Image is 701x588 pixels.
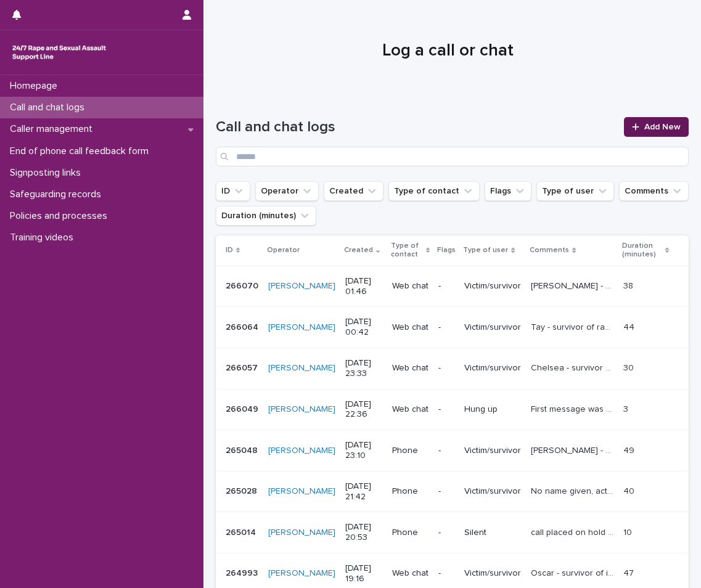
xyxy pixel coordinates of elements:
p: Victim/survivor [464,363,521,374]
p: Silent [464,528,521,538]
button: Flags [485,181,531,201]
p: Training videos [5,232,83,243]
p: Tay - survivor of rape and assault by penetration at a house party, discussed methods for coping ... [531,320,616,333]
p: call placed on hold by user, stayed on the line for 10 minutes and then ended as per policy [531,525,616,538]
p: 266064 [226,320,261,333]
p: Victim/survivor [464,446,521,456]
tr: 265014265014 [PERSON_NAME] [DATE] 20:53Phone-Silentcall placed on hold by user, stayed on the lin... [216,512,689,553]
p: 3 [623,402,631,415]
p: End of phone call feedback form [5,145,158,157]
a: [PERSON_NAME] [268,486,335,497]
tr: 266070266070 [PERSON_NAME] [DATE] 01:46Web chat-Victim/survivor[PERSON_NAME] - survivor of [MEDIC... [216,266,689,307]
p: ID [226,243,233,257]
p: Caller management [5,123,102,135]
p: 266057 [226,361,260,374]
p: Web chat [392,322,429,333]
p: Phone [392,486,429,497]
p: 10 [623,525,634,538]
p: - [438,322,454,333]
p: - [438,446,454,456]
p: - [438,281,454,292]
p: Type of contact [391,239,424,262]
h1: Call and chat logs [216,118,617,136]
a: [PERSON_NAME] [268,363,335,374]
p: - [438,404,454,415]
a: Add New [624,117,689,137]
tr: 266057266057 [PERSON_NAME] [DATE] 23:33Web chat-Victim/survivorChelsea - survivor of rape, explor... [216,348,689,389]
p: [DATE] 01:46 [345,276,382,297]
p: 264993 [226,566,260,579]
tr: 265028265028 [PERSON_NAME] [DATE] 21:42Phone-Victim/survivorNo name given, active flashback for t... [216,471,689,512]
p: - [438,528,454,538]
p: Web chat [392,404,429,415]
p: 265028 [226,484,260,497]
a: [PERSON_NAME] [268,322,335,333]
p: - [438,486,454,497]
span: Add New [644,123,681,131]
button: Type of user [536,181,614,201]
p: 49 [623,443,637,456]
p: Homepage [5,80,67,92]
input: Search [216,147,689,166]
p: Oscar - survivor of image-based abuse (revenge porn) after a photo was shared without his consent... [531,566,616,579]
p: [DATE] 22:36 [345,399,382,420]
p: 30 [623,361,636,374]
p: 266049 [226,402,261,415]
p: First message was pending and did not send, chat session started message did not appear [531,402,616,415]
p: Signposting links [5,167,91,179]
a: [PERSON_NAME] [268,528,335,538]
p: - [438,363,454,374]
p: 265048 [226,443,260,456]
p: Victim/survivor [464,322,521,333]
h1: Log a call or chat [216,41,679,62]
a: [PERSON_NAME] [268,404,335,415]
p: Created [344,243,373,257]
p: 40 [623,484,637,497]
p: Safeguarding records [5,189,111,200]
p: 266070 [226,279,261,292]
p: [DATE] 23:10 [345,440,382,461]
button: Operator [255,181,319,201]
p: 38 [623,279,636,292]
p: [DATE] 00:42 [345,317,382,338]
tr: 266064266064 [PERSON_NAME] [DATE] 00:42Web chat-Victim/survivorTay - survivor of rape and assault... [216,307,689,348]
button: ID [216,181,250,201]
p: - [438,568,454,579]
p: Hung up [464,404,521,415]
p: Operator [267,243,300,257]
button: Duration (minutes) [216,206,316,226]
p: 47 [623,566,636,579]
p: Duration (minutes) [622,239,662,262]
p: [DATE] 23:33 [345,358,382,379]
tr: 266049266049 [PERSON_NAME] [DATE] 22:36Web chat-Hung upFirst message was pending and did not send... [216,389,689,430]
p: Type of user [463,243,508,257]
p: Phone [392,446,429,456]
a: [PERSON_NAME] [268,568,335,579]
p: Call and chat logs [5,102,94,113]
button: Created [324,181,383,201]
p: Chelsea - survivor of rape, explored counselling options and briefly discussed hopes and fears ar... [531,361,616,374]
a: [PERSON_NAME] [268,281,335,292]
tr: 265048265048 [PERSON_NAME] [DATE] 23:10Phone-Victim/survivor[PERSON_NAME] - survivor of rape by s... [216,430,689,472]
p: Jess - survivor of rape by someone who lives in the same building, discussed effects of trauma on... [531,443,616,456]
p: [DATE] 20:53 [345,522,382,543]
p: Amelia - survivor of sexual abuse by her cousin, explored previously accessed support, discussed ... [531,279,616,292]
p: Victim/survivor [464,568,521,579]
p: Web chat [392,281,429,292]
p: [DATE] 21:42 [345,481,382,502]
p: Web chat [392,363,429,374]
p: Web chat [392,568,429,579]
button: Type of contact [388,181,480,201]
p: Policies and processes [5,210,117,222]
p: Phone [392,528,429,538]
p: 265014 [226,525,258,538]
p: 44 [623,320,637,333]
img: rhQMoQhaT3yELyF149Cw [10,40,109,65]
p: Victim/survivor [464,486,521,497]
a: [PERSON_NAME] [268,446,335,456]
p: Flags [437,243,456,257]
p: No name given, active flashback for the whole call, used grounding techniques and breathing exerc... [531,484,616,497]
p: Comments [530,243,569,257]
button: Comments [619,181,689,201]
